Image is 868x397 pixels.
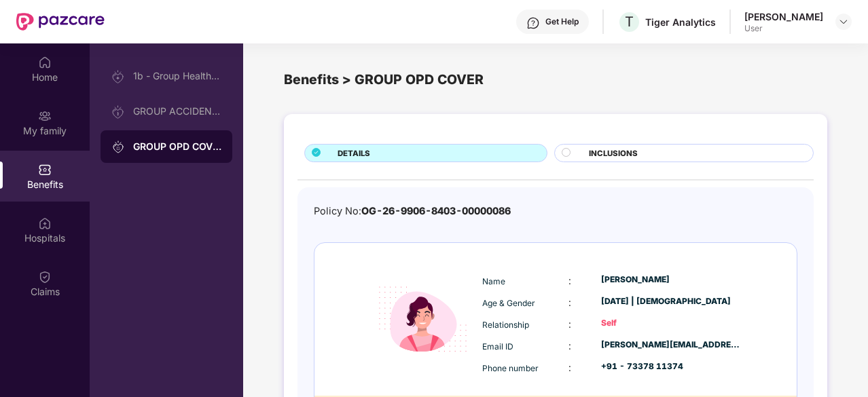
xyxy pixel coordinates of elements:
[38,109,52,123] img: svg+xml;base64,PHN2ZyB3aWR0aD0iMjAiIGhlaWdodD0iMjAiIHZpZXdCb3g9IjAgMCAyMCAyMCIgZmlsbD0ibm9uZSIgeG...
[568,362,571,373] span: :
[568,318,571,330] span: :
[111,105,125,119] img: svg+xml;base64,PHN2ZyB3aWR0aD0iMjAiIGhlaWdodD0iMjAiIHZpZXdCb3g9IjAgMCAyMCAyMCIgZmlsbD0ibm9uZSIgeG...
[545,16,579,27] div: Get Help
[38,56,52,69] img: svg+xml;base64,PHN2ZyBpZD0iSG9tZSIgeG1sbnM9Imh0dHA6Ly93d3cudzMub3JnLzIwMDAvc3ZnIiB3aWR0aD0iMjAiIG...
[482,320,529,330] span: Relationship
[601,360,741,373] div: +91 - 73378 11374
[838,16,849,27] img: svg+xml;base64,PHN2ZyBpZD0iRHJvcGRvd24tMzJ4MzIiIHhtbG5zPSJodHRwOi8vd3d3LnczLm9yZy8yMDAwL3N2ZyIgd2...
[601,273,741,286] div: [PERSON_NAME]
[601,317,741,330] div: Self
[744,10,823,23] div: [PERSON_NAME]
[589,147,638,159] span: INCLUSIONS
[568,297,571,308] span: :
[482,276,505,286] span: Name
[482,341,513,352] span: Email ID
[38,270,52,284] img: svg+xml;base64,PHN2ZyBpZD0iQ2xhaW0iIHhtbG5zPSJodHRwOi8vd3d3LnczLm9yZy8yMDAwL3N2ZyIgd2lkdGg9IjIwIi...
[111,70,125,83] img: svg+xml;base64,PHN2ZyB3aWR0aD0iMjAiIGhlaWdodD0iMjAiIHZpZXdCb3g9IjAgMCAyMCAyMCIgZmlsbD0ibm9uZSIgeG...
[38,216,52,230] img: svg+xml;base64,PHN2ZyBpZD0iSG9zcGl0YWxzIiB4bWxucz0iaHR0cDovL3d3dy53My5vcmcvMjAwMC9zdmciIHdpZHRoPS...
[16,13,105,31] img: New Pazcare Logo
[367,263,479,375] img: icon
[568,340,571,352] span: :
[601,339,741,352] div: [PERSON_NAME][EMAIL_ADDRESS][DOMAIN_NAME]
[625,14,634,30] span: T
[38,163,52,176] img: svg+xml;base64,PHN2ZyBpZD0iQmVuZWZpdHMiIHhtbG5zPSJodHRwOi8vd3d3LnczLm9yZy8yMDAwL3N2ZyIgd2lkdGg9Ij...
[133,71,221,81] div: 1b - Group Health Insurance
[111,140,125,154] img: svg+xml;base64,PHN2ZyB3aWR0aD0iMjAiIGhlaWdodD0iMjAiIHZpZXdCb3g9IjAgMCAyMCAyMCIgZmlsbD0ibm9uZSIgeG...
[482,298,535,308] span: Age & Gender
[338,147,370,159] span: DETAILS
[361,205,511,216] span: OG-26-9906-8403-00000086
[568,275,571,286] span: :
[314,204,511,219] div: Policy No:
[133,140,221,153] div: GROUP OPD COVER
[645,16,716,29] div: Tiger Analytics
[482,363,539,373] span: Phone number
[133,106,221,117] div: GROUP ACCIDENTAL INSURANCE
[526,16,540,30] img: svg+xml;base64,PHN2ZyBpZD0iSGVscC0zMngzMiIgeG1sbnM9Imh0dHA6Ly93d3cudzMub3JnLzIwMDAvc3ZnIiB3aWR0aD...
[601,295,741,308] div: [DATE] | [DEMOGRAPHIC_DATA]
[284,69,827,90] div: Benefits > GROUP OPD COVER
[744,23,823,34] div: User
